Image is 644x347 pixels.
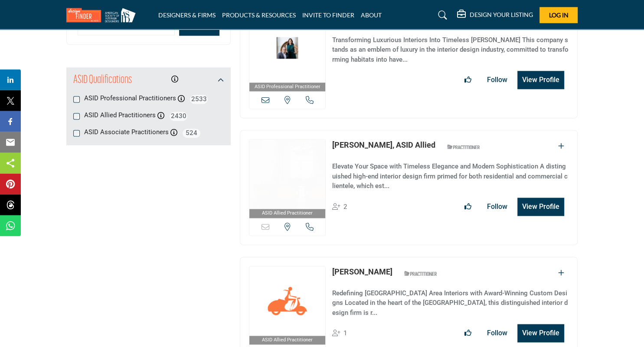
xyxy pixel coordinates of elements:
input: ASID Professional Practitioners checkbox [73,96,80,103]
a: [PERSON_NAME], ASID Allied [332,141,435,150]
label: ASID Professional Practitioners [84,94,176,104]
p: Elevate Your Space with Timeless Elegance and Modern Sophistication A distinguished high-end inte... [332,162,569,192]
span: 524 [182,128,201,139]
div: Click to view information [171,75,178,85]
label: ASID Associate Practitioners [84,128,169,138]
a: ABOUT [361,12,382,19]
p: Transforming Luxurious Interiors Into Timeless [PERSON_NAME] This company stands as an emblem of ... [332,36,569,65]
a: Elevate Your Space with Timeless Elegance and Modern Sophistication A distinguished high-end inte... [332,157,569,192]
span: ASID Allied Practitioner [262,337,313,344]
img: ASID Qualified Practitioners Badge Icon [444,142,483,152]
p: Redefining [GEOGRAPHIC_DATA] Area Interiors with Award-Winning Custom Designs Located in the hear... [332,289,569,318]
button: Follow [481,198,513,216]
p: Katie Anderson [332,266,392,278]
a: ASID Allied Practitioner [249,140,325,218]
a: DESIGNERS & FIRMS [158,12,216,19]
span: 1 [343,330,347,337]
img: Katie Anderson [249,267,325,336]
a: Information about [171,76,178,84]
button: View Profile [517,71,564,89]
h5: DESIGN YOUR LISTING [470,11,533,19]
h2: ASID Qualifications [73,73,132,89]
img: ASID Qualified Practitioners Badge Icon [401,268,440,279]
span: ASID Professional Practitioner [254,84,320,91]
img: Site Logo [66,8,140,23]
span: 2430 [169,111,188,122]
img: George Brazil, ASID [249,13,325,83]
a: [PERSON_NAME] [332,268,392,277]
img: Heather Hilliard, ASID Allied [249,140,325,209]
button: Follow [481,325,513,342]
span: Log In [549,12,569,19]
a: Add To List [558,142,564,151]
div: DESIGN YOUR LISTING [457,10,533,21]
span: ASID Allied Practitioner [262,210,313,218]
p: Heather Hilliard, ASID Allied [332,139,435,151]
span: 2533 [189,94,209,105]
button: Follow [481,72,513,89]
input: ASID Associate Practitioners checkbox [73,130,80,137]
div: Followers [332,202,347,212]
a: ASID Allied Practitioner [249,267,325,345]
a: Redefining [GEOGRAPHIC_DATA] Area Interiors with Award-Winning Custom Designs Located in the hear... [332,284,569,318]
a: Transforming Luxurious Interiors Into Timeless [PERSON_NAME] This company stands as an emblem of ... [332,30,569,65]
button: Log In [539,7,578,23]
div: Followers [332,328,347,339]
a: ASID Professional Practitioner [249,13,325,92]
button: View Profile [517,324,564,343]
input: ASID Allied Practitioners checkbox [73,113,80,120]
label: ASID Allied Practitioners [84,111,156,121]
a: PRODUCTS & RESOURCES [222,12,296,19]
a: Search [430,9,453,23]
button: View Profile [517,198,564,216]
a: Add To List [558,269,564,278]
a: INVITE TO FINDER [302,12,354,19]
span: 2 [343,203,347,211]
